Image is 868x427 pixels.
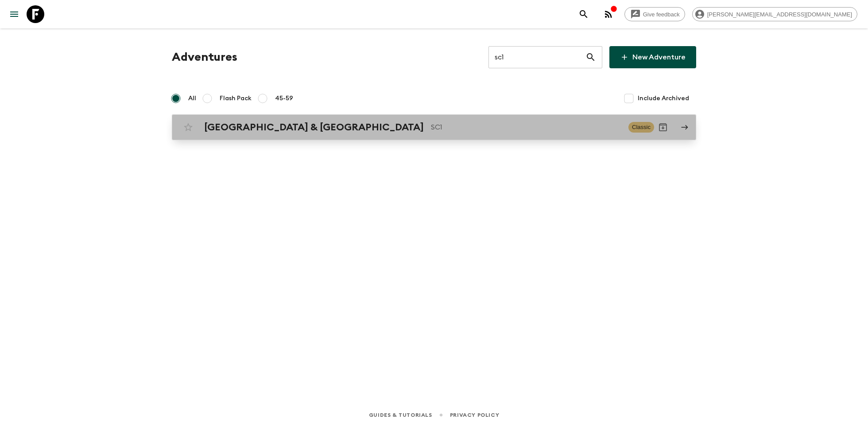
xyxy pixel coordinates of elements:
[204,121,424,133] h2: [GEOGRAPHIC_DATA] & [GEOGRAPHIC_DATA]
[624,7,685,21] a: Give feedback
[654,118,672,136] button: Archive
[431,122,621,133] p: SC1
[172,48,237,66] h1: Adventures
[702,11,857,18] span: [PERSON_NAME][EMAIL_ADDRESS][DOMAIN_NAME]
[575,5,593,23] button: search adventures
[188,94,196,103] span: All
[609,46,696,68] a: New Adventure
[692,7,857,21] div: [PERSON_NAME][EMAIL_ADDRESS][DOMAIN_NAME]
[172,114,696,140] a: [GEOGRAPHIC_DATA] & [GEOGRAPHIC_DATA]SC1ClassicArchive
[628,122,654,133] span: Classic
[275,94,293,103] span: 45-59
[638,94,689,103] span: Include Archived
[638,11,685,18] span: Give feedback
[450,410,499,420] a: Privacy Policy
[220,94,252,103] span: Flash Pack
[5,5,23,23] button: menu
[488,45,585,70] input: e.g. AR1, Argentina
[369,410,432,420] a: Guides & Tutorials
